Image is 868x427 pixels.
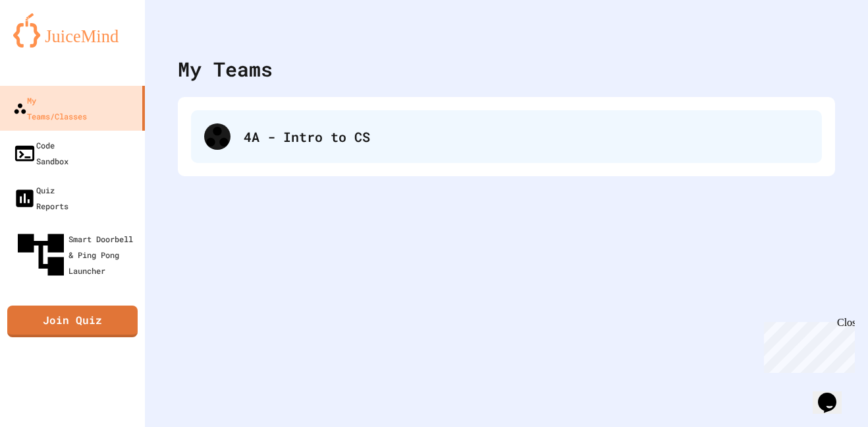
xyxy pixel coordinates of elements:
div: Smart Doorbell & Ping Pong Launcher [13,227,140,282]
div: 4A - Intro to CS [191,110,822,163]
div: Chat with us now!Close [5,5,91,84]
img: logo-orange.svg [13,13,132,48]
iframe: chat widget [759,317,855,373]
div: 4A - Intro to CS [244,127,809,147]
div: Quiz Reports [13,182,68,214]
div: My Teams/Classes [13,92,87,124]
div: My Teams [178,54,273,84]
div: Code Sandbox [13,137,68,169]
iframe: chat widget [813,374,855,414]
a: Join Quiz [7,306,138,337]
